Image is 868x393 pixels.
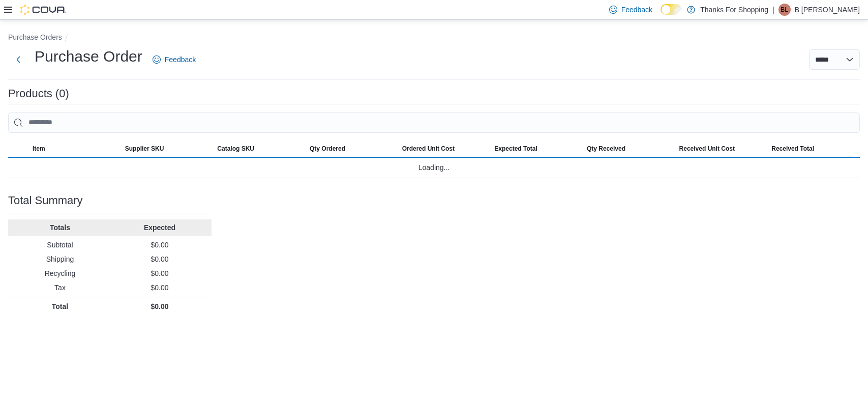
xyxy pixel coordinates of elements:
[125,145,164,153] span: Supplier SKU
[112,268,207,278] p: $0.00
[621,5,652,15] span: Feedback
[12,301,108,312] p: Total
[112,301,207,312] p: $0.00
[675,141,768,157] button: Received Unit Cost
[779,4,791,16] div: B Luxton
[165,54,196,65] span: Feedback
[795,4,860,16] p: B [PERSON_NAME]
[700,4,768,16] p: Thanks For Shopping
[587,145,625,153] span: Qty Received
[20,5,66,15] img: Cova
[8,88,69,100] h3: Products (0)
[306,141,398,157] button: Qty Ordered
[121,141,214,157] button: Supplier SKU
[112,283,207,293] p: $0.00
[12,222,108,233] p: Totals
[8,49,28,70] button: Next
[8,33,62,41] button: Purchase Orders
[112,222,207,233] p: Expected
[781,4,788,16] span: BL
[398,141,491,157] button: Ordered Unit Cost
[310,145,345,153] span: Qty Ordered
[33,145,45,153] span: Item
[767,141,860,157] button: Received Total
[112,254,207,264] p: $0.00
[8,194,83,207] h3: Total Summary
[490,141,583,157] button: Expected Total
[679,145,735,153] span: Received Unit Cost
[148,49,200,70] a: Feedback
[772,4,774,16] p: |
[12,283,108,293] p: Tax
[12,240,108,250] p: Subtotal
[8,32,860,44] nav: An example of EuiBreadcrumbs
[12,268,108,278] p: Recycling
[28,141,121,157] button: Item
[217,145,254,153] span: Catalog SKU
[12,254,108,264] p: Shipping
[661,15,661,15] span: Dark Mode
[418,161,450,174] span: Loading...
[35,46,142,67] h1: Purchase Order
[661,4,682,15] input: Dark Mode
[402,145,455,153] span: Ordered Unit Cost
[494,145,537,153] span: Expected Total
[771,145,814,153] span: Received Total
[213,141,306,157] button: Catalog SKU
[583,141,675,157] button: Qty Received
[112,240,207,250] p: $0.00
